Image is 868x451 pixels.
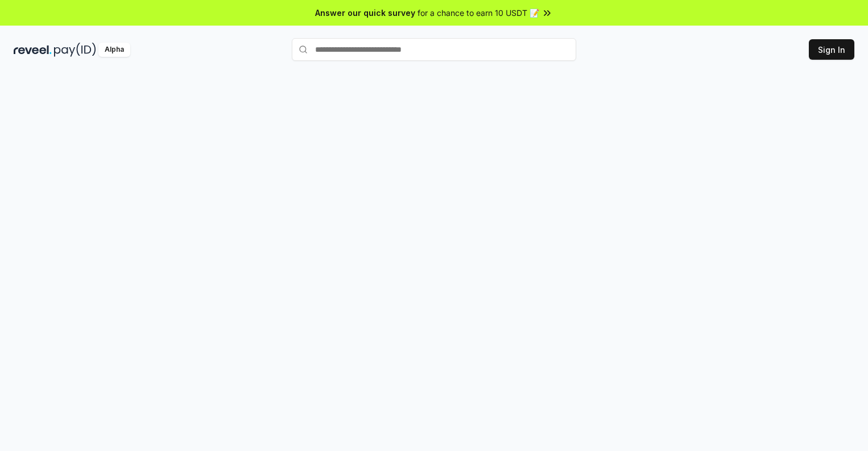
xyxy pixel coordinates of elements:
[418,7,539,19] span: for a chance to earn 10 USDT 📝
[98,43,130,57] div: Alpha
[14,43,52,57] img: reveel_dark
[809,39,854,60] button: Sign In
[315,7,415,19] span: Answer our quick survey
[54,43,96,57] img: pay_id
